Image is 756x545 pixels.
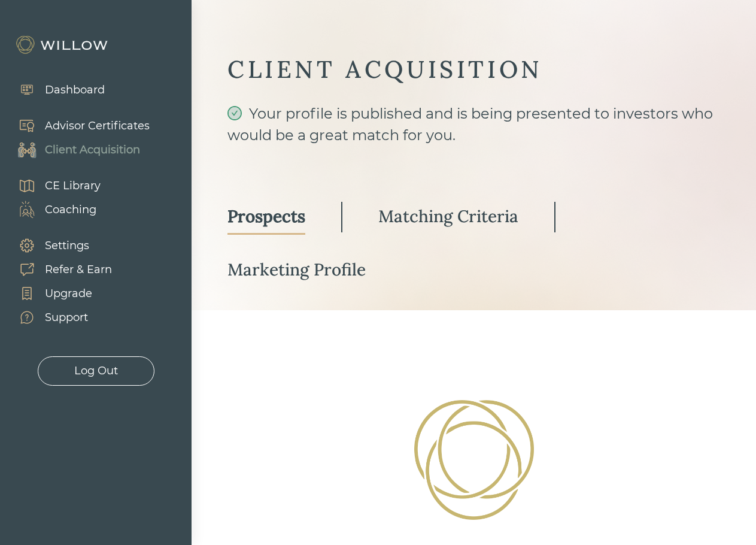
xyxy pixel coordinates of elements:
[6,198,101,222] a: Coaching
[227,106,242,120] span: check-circle
[227,259,366,280] div: Marketing Profile
[227,103,720,168] div: Your profile is published and is being presented to investors who would be a great match for you.
[45,238,89,254] div: Settings
[412,399,535,521] img: Loading!
[45,202,96,218] div: Coaching
[45,118,150,134] div: Advisor Certificates
[227,199,305,235] a: Prospects
[6,78,105,102] a: Dashboard
[6,281,112,305] a: Upgrade
[45,142,140,158] div: Client Acquisition
[45,178,101,194] div: CE Library
[45,310,88,326] div: Support
[45,262,112,278] div: Refer & Earn
[6,234,112,258] a: Settings
[6,174,101,198] a: CE Library
[45,82,105,98] div: Dashboard
[6,258,112,281] a: Refer & Earn
[45,286,92,302] div: Upgrade
[6,114,150,138] a: Advisor Certificates
[227,253,366,286] a: Marketing Profile
[227,205,305,227] div: Prospects
[6,138,150,162] a: Client Acquisition
[378,199,518,235] a: Matching Criteria
[227,54,720,85] div: CLIENT ACQUISITION
[378,205,518,227] div: Matching Criteria
[74,363,118,379] div: Log Out
[15,35,111,54] img: Willow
